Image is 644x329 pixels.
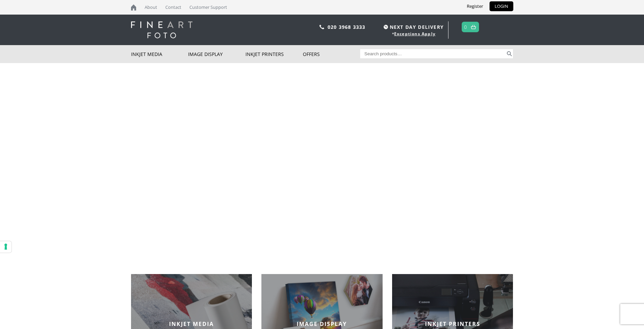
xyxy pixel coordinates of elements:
img: logo-white.svg [131,21,192,38]
img: time.svg [384,25,388,29]
a: 0 [464,22,467,32]
h2: INKJET MEDIA [131,320,252,328]
button: Search [505,49,513,58]
a: Inkjet Printers [245,45,303,63]
img: phone.svg [319,25,324,29]
div: Choose slide to display. [319,250,326,257]
h2: IMAGE DISPLAY [261,320,383,328]
a: Inkjet Media [131,45,188,63]
span: NEXT DAY DELIVERY [382,23,444,31]
img: basket.svg [471,25,476,29]
a: 020 3968 3333 [328,24,366,30]
input: Search products… [360,49,505,58]
a: Exceptions Apply [394,31,436,37]
h2: INKJET PRINTERS [392,320,513,328]
a: Register [462,1,488,11]
img: next arrow [628,150,639,160]
a: Offers [303,45,360,63]
a: Image Display [188,45,245,63]
img: previous arrow [5,150,16,160]
a: LOGIN [490,1,513,11]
